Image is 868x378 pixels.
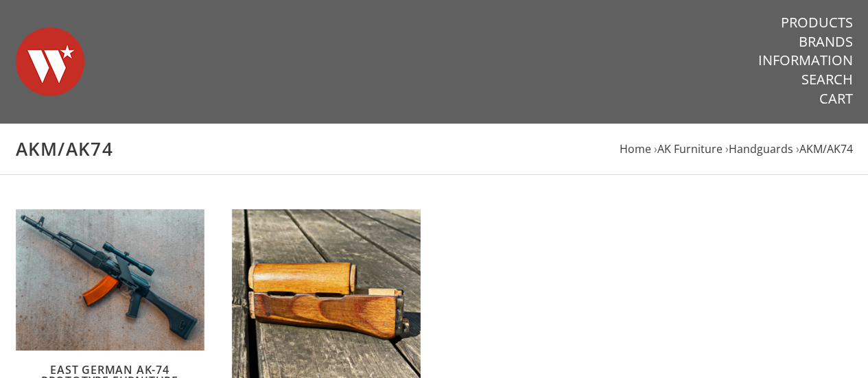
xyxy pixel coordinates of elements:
[796,140,853,158] li: ›
[758,51,853,69] a: Information
[654,140,723,158] li: ›
[620,141,651,156] a: Home
[16,14,84,110] img: Warsaw Wood Co.
[819,90,853,108] a: Cart
[799,33,853,51] a: Brands
[725,140,793,158] li: ›
[16,209,204,351] img: East German AK-74 Prototype Furniture
[657,141,723,156] a: AK Furniture
[729,141,793,156] a: Handguards
[781,14,853,32] a: Products
[16,138,853,161] h1: AKM/AK74
[801,71,853,88] a: Search
[799,141,853,156] a: AKM/AK74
